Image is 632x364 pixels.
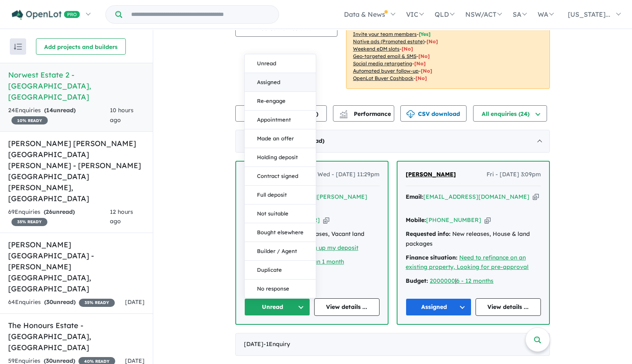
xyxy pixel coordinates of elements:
input: Try estate name, suburb, builder or developer [124,6,277,23]
div: New releases, House & land packages [406,229,541,249]
span: [No] [414,60,426,67]
button: Bought elsewhere [245,223,316,242]
a: 6 - 12 months [456,277,494,284]
span: [No] [421,68,432,74]
u: Social media retargeting [353,60,412,67]
div: Unread [244,54,316,298]
button: Appointment [245,111,316,129]
img: line-chart.svg [340,110,347,115]
strong: Mobile: [406,216,426,224]
h5: [PERSON_NAME] [PERSON_NAME][GEOGRAPHIC_DATA][PERSON_NAME] - [PERSON_NAME][GEOGRAPHIC_DATA][PERSON... [8,138,145,204]
span: [DATE] [125,298,145,306]
div: 64 Enquir ies [8,297,115,307]
span: [PERSON_NAME] [406,171,456,178]
u: Native ads (Promoted estate) [353,38,424,44]
span: Performance [341,110,391,118]
span: 14 [46,107,53,114]
div: | [406,276,541,286]
h5: The Honours Estate - [GEOGRAPHIC_DATA] , [GEOGRAPHIC_DATA] [8,320,145,353]
button: Unread [244,298,310,316]
a: [PHONE_NUMBER] [426,216,481,224]
button: Builder / Agent [245,242,316,261]
span: 12 hours ago [110,208,133,225]
span: Fri - [DATE] 3:09pm [487,170,541,180]
a: [PERSON_NAME] [406,170,456,180]
span: 26 [46,208,52,215]
u: Invite your team members [353,31,417,37]
button: All enquiries (24) [473,105,547,122]
span: [No] [402,46,413,52]
span: 35 % READY [11,218,47,226]
u: Automated buyer follow-up [353,68,419,74]
button: Copy [323,216,329,224]
u: OpenLot Buyer Cashback [353,75,413,81]
span: [No] [418,53,430,59]
strong: Requested info: [406,230,451,237]
div: [DATE] [235,130,550,153]
img: bar-chart.svg [339,113,348,118]
div: 24 Enquir ies [8,106,110,125]
button: Team member settings (3) [235,105,327,122]
button: Add projects and builders [36,38,126,55]
span: [No] [415,75,427,81]
h5: [PERSON_NAME][GEOGRAPHIC_DATA] - [PERSON_NAME][GEOGRAPHIC_DATA] , [GEOGRAPHIC_DATA] [8,239,145,294]
span: 30 [46,298,53,306]
u: Weekend eDM slots [353,46,400,52]
button: Duplicate [245,261,316,280]
u: Geo-targeted email & SMS [353,53,416,59]
a: View details ... [314,298,380,316]
button: Copy [533,193,539,201]
img: download icon [406,110,415,118]
a: 2000000 [430,277,455,284]
strong: Finance situation: [406,254,458,261]
img: sort.svg [14,44,22,50]
strong: ( unread) [44,298,76,306]
button: Performance [333,105,394,122]
button: CSV download [400,105,467,122]
a: View details ... [476,298,541,316]
button: Contract signed [245,167,316,186]
span: 10 % READY [11,116,48,124]
button: Assigned [406,298,471,316]
span: [No] [427,38,438,44]
span: [US_STATE]... [568,10,610,18]
span: - 1 Enquir y [264,340,290,348]
div: 69 Enquir ies [8,207,110,227]
button: No response [245,280,316,298]
strong: Email: [406,193,423,200]
button: Unread [245,54,316,73]
a: Less than 1 month [294,258,344,265]
button: Re-engage [245,92,316,111]
h5: Norwest Estate 2 - [GEOGRAPHIC_DATA] , [GEOGRAPHIC_DATA] [8,69,145,102]
button: Not suitable [245,204,316,223]
button: Assigned [245,73,316,92]
strong: ( unread) [44,208,75,215]
div: [DATE] [235,333,550,356]
a: Saving up my deposit [298,244,358,251]
span: Wed - [DATE] 11:29pm [317,170,380,180]
strong: ( unread) [44,107,76,114]
button: Holding deposit [245,148,316,167]
strong: Budget: [406,277,428,284]
span: 10 hours ago [110,107,134,124]
button: Copy [485,216,491,224]
img: Openlot PRO Logo White [12,10,80,20]
a: Need to refinance on an existing property, Looking for pre-approval [406,254,529,271]
span: 35 % READY [79,299,115,307]
button: Made an offer [245,129,316,148]
a: [EMAIL_ADDRESS][DOMAIN_NAME] [423,193,529,200]
span: [ Yes ] [419,31,431,37]
button: Full deposit [245,186,316,204]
